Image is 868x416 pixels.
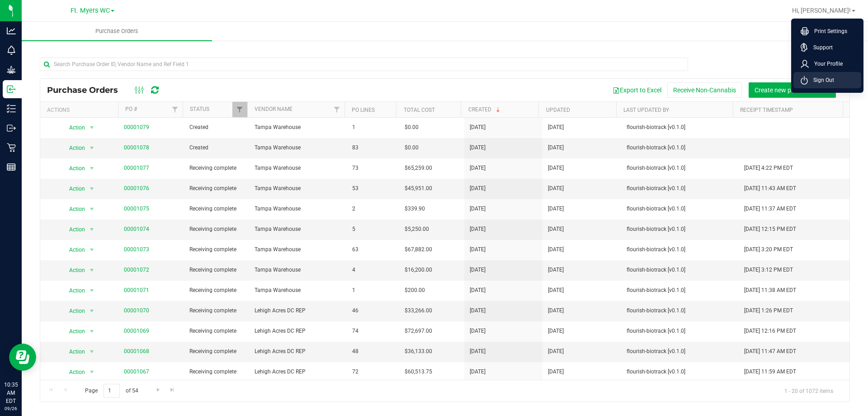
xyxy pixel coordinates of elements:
span: 1 [352,123,393,132]
span: $33,266.00 [405,306,432,315]
span: [DATE] [548,245,564,254]
inline-svg: Reports [7,163,16,172]
a: Created [468,106,502,113]
span: [DATE] [470,184,486,193]
span: Action [61,244,86,256]
span: Purchase Orders [47,85,127,95]
input: 1 [104,384,120,398]
span: Hi, [PERSON_NAME]! [792,7,851,14]
span: 1 - 20 of 1072 items [777,384,840,397]
span: Action [61,142,86,154]
span: Receiving complete [189,164,244,172]
span: select [86,264,97,277]
span: select [86,203,97,215]
a: 00001070 [124,307,149,314]
span: Support [808,43,833,52]
span: Created [189,123,244,132]
span: select [86,223,97,236]
span: [DATE] [548,306,564,315]
span: Receiving complete [189,184,244,193]
span: flourish-biotrack [v0.1.0] [627,225,733,234]
a: Go to the last page [166,384,179,396]
span: Action [61,345,86,358]
span: flourish-biotrack [v0.1.0] [627,347,733,356]
span: flourish-biotrack [v0.1.0] [627,245,733,254]
span: Receiving complete [189,225,244,234]
span: [DATE] [548,327,564,335]
span: Create new purchase order [755,86,830,94]
span: $72,697.00 [405,327,432,335]
span: select [86,244,97,256]
span: [DATE] 4:22 PM EDT [744,164,793,172]
a: 00001073 [124,246,149,253]
a: PO Lines [352,107,375,113]
span: [DATE] 11:38 AM EDT [744,286,796,295]
iframe: Resource center [9,344,36,371]
span: Tampa Warehouse [255,184,342,193]
a: Filter [330,102,344,117]
span: [DATE] 11:43 AM EDT [744,184,796,193]
span: Action [61,366,86,378]
span: Sign Out [808,76,834,85]
a: 00001075 [124,206,149,212]
span: Action [61,182,86,195]
span: Lehigh Acres DC REP [255,368,342,376]
span: Purchase Orders [83,27,151,35]
inline-svg: Retail [7,143,16,152]
span: $200.00 [405,286,425,295]
span: $339.90 [405,205,425,213]
a: Filter [168,102,183,117]
span: [DATE] 12:15 PM EDT [744,225,796,234]
span: Receiving complete [189,347,244,356]
span: 2 [352,205,393,213]
span: $65,259.00 [405,164,432,172]
a: Updated [546,107,570,113]
span: flourish-biotrack [v0.1.0] [627,205,733,213]
span: Lehigh Acres DC REP [255,306,342,315]
span: $16,200.00 [405,266,432,274]
div: Actions [47,107,114,113]
p: 10:35 AM EDT [4,381,18,405]
a: 00001072 [124,267,149,273]
span: 46 [352,306,393,315]
span: flourish-biotrack [v0.1.0] [627,184,733,193]
a: 00001078 [124,144,149,151]
span: $60,513.75 [405,368,432,376]
span: Receiving complete [189,266,244,274]
a: Go to the next page [151,384,165,396]
span: flourish-biotrack [v0.1.0] [627,143,733,152]
span: select [86,284,97,297]
inline-svg: Inbound [7,85,16,94]
span: Ft. Myers WC [71,7,110,14]
a: 00001074 [124,226,149,232]
span: Action [61,223,86,236]
span: select [86,162,97,175]
span: Tampa Warehouse [255,225,342,234]
inline-svg: Grow [7,65,16,74]
li: Sign Out [793,72,861,88]
span: Receiving complete [189,327,244,335]
span: Tampa Warehouse [255,286,342,295]
a: PO # [125,106,137,112]
span: select [86,121,97,134]
span: flourish-biotrack [v0.1.0] [627,123,733,132]
span: 74 [352,327,393,335]
span: Page of 54 [77,384,146,398]
button: Receive Non-Cannabis [667,82,742,98]
span: [DATE] [470,286,486,295]
inline-svg: Analytics [7,26,16,35]
span: [DATE] [548,266,564,274]
button: Export to Excel [607,82,667,98]
a: 00001071 [124,287,149,293]
a: Support [801,43,858,52]
span: [DATE] [548,205,564,213]
span: [DATE] [470,245,486,254]
span: 48 [352,347,393,356]
inline-svg: Inventory [7,104,16,113]
span: Your Profile [809,59,843,68]
span: [DATE] [548,143,564,152]
span: [DATE] [470,327,486,335]
a: 00001076 [124,185,149,191]
span: [DATE] [548,225,564,234]
span: 63 [352,245,393,254]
